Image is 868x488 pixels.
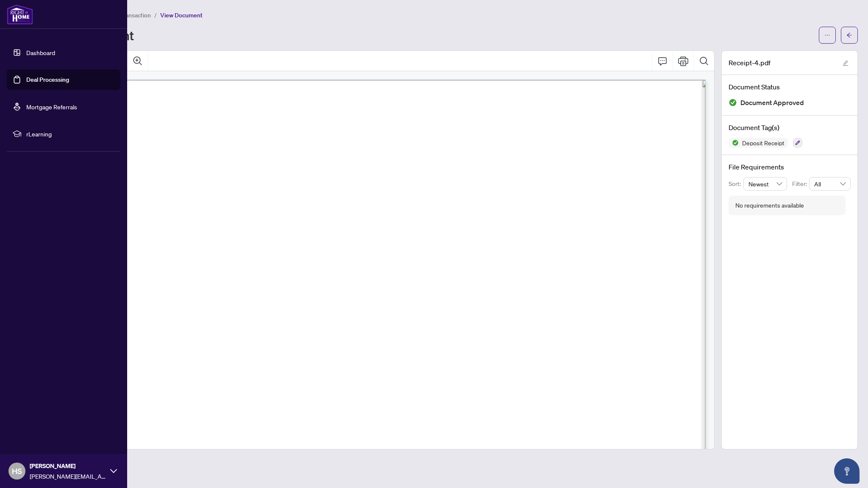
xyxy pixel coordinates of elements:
span: Document Approved [740,97,804,108]
a: Deal Processing [26,76,69,83]
h4: Document Tag(s) [729,122,851,133]
button: Open asap [834,458,860,484]
img: logo [7,4,33,25]
a: Mortgage Referrals [26,103,77,111]
span: View Transaction [106,11,151,19]
p: Filter: [792,179,809,189]
span: [PERSON_NAME] [30,461,106,471]
img: Status Icon [729,138,739,148]
span: Newest [748,177,782,190]
li: / [154,10,157,20]
span: [PERSON_NAME][EMAIL_ADDRESS][DOMAIN_NAME] [30,471,106,481]
span: All [814,177,846,190]
span: arrow-left [846,32,852,38]
div: No requirements available [735,201,804,210]
span: ellipsis [824,32,830,38]
img: Document Status [729,98,737,107]
span: HS [12,465,22,477]
span: View Document [160,11,203,19]
h4: File Requirements [729,162,851,172]
h4: Document Status [729,82,851,92]
span: Receipt-4.pdf [729,58,771,68]
span: Deposit Receipt [739,140,788,146]
span: edit [843,60,849,66]
a: Dashboard [26,49,55,56]
span: rLearning [26,129,114,139]
p: Sort: [729,179,743,189]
